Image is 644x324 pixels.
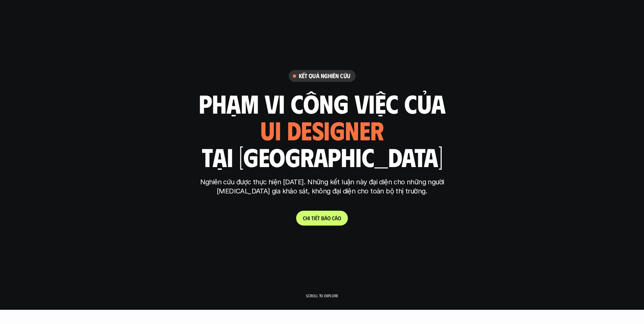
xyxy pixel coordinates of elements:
[201,142,443,171] h1: tại [GEOGRAPHIC_DATA]
[296,211,348,226] a: Chitiếtbáocáo
[306,293,338,298] p: Scroll to explore
[199,89,446,117] h1: phạm vi công việc của
[299,72,350,80] h6: Kết quả nghiên cứu
[195,178,449,196] p: Nghiên cứu được thực hiện [DATE]. Những kết luận này đại diện cho những người [MEDICAL_DATA] gia ...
